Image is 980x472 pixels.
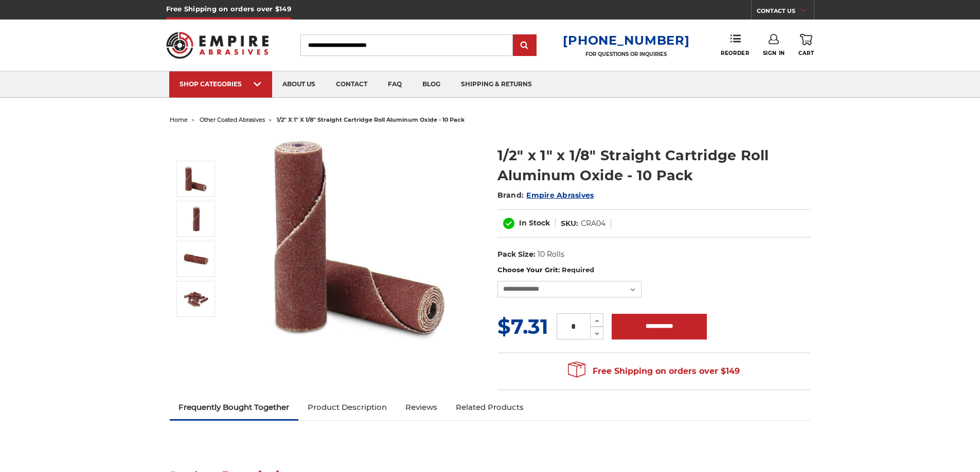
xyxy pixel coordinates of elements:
a: faq [378,71,412,98]
a: Empire Abrasives [526,191,594,200]
dd: 10 Rolls [538,249,564,260]
p: FOR QUESTIONS OR INQUIRIES [563,51,689,58]
a: other coated abrasives [200,116,265,123]
img: Empire Abrasives [166,25,269,65]
img: Cartridge Roll 1/2" x 1" x 1/8" Straight A/O [183,246,209,272]
span: Brand: [497,191,524,200]
img: Cartridge Roll 1/2" x 1" x 1/8" Straight Aluminum oxide [183,286,209,312]
dt: Pack Size: [497,249,536,260]
a: contact [326,71,378,98]
dt: SKU: [561,218,578,229]
span: 1/2" x 1" x 1/8" straight cartridge roll aluminum oxide - 10 pack [277,116,465,123]
img: Cartridge Roll 1/2" x 1" x 1/8" Straight [183,166,209,192]
a: [PHONE_NUMBER] [563,33,689,48]
img: Cartridge Roll 1/2" x 1" x 1/8" Straight [183,206,209,232]
span: Reorder [721,50,749,56]
a: Product Description [298,396,396,419]
span: Cart [798,50,814,56]
a: Reorder [721,34,749,56]
span: $7.31 [497,314,548,339]
a: home [170,116,188,123]
small: Required [562,266,594,274]
a: CONTACT US [757,5,814,20]
a: Related Products [447,396,533,419]
a: Frequently Bought Together [170,396,299,419]
a: Reviews [396,396,447,419]
span: Free Shipping on orders over $149 [568,361,740,382]
dd: CRA04 [581,218,605,229]
span: Sign In [763,50,785,56]
a: Cart [798,34,814,56]
a: blog [412,71,451,98]
label: Choose Your Grit: [497,265,811,275]
a: about us [272,71,326,98]
span: In Stock [519,218,550,228]
img: Cartridge Roll 1/2" x 1" x 1/8" Straight [258,135,464,340]
div: SHOP CATEGORIES [180,80,262,88]
h1: 1/2" x 1" x 1/8" Straight Cartridge Roll Aluminum Oxide - 10 Pack [497,145,811,185]
input: Submit [514,35,535,56]
a: shipping & returns [451,71,542,98]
